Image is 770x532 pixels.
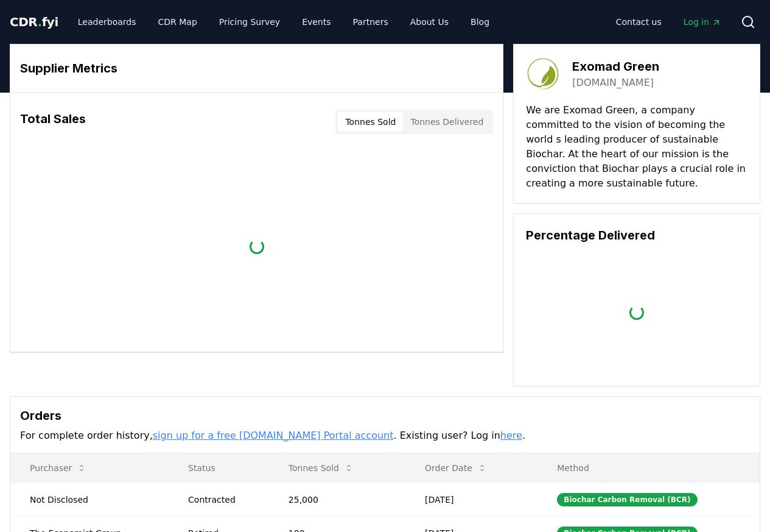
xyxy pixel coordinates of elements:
[20,406,750,425] h3: Orders
[526,57,560,91] img: Exomad Green-logo
[461,11,499,33] a: Blog
[526,226,747,244] h3: Percentage Delivered
[38,15,42,29] span: .
[20,59,493,77] h3: Supplier Metrics
[10,13,58,30] a: CDR.fyi
[547,462,750,474] p: Method
[606,11,731,33] nav: Main
[415,456,497,480] button: Order Date
[572,76,654,90] a: [DOMAIN_NAME]
[684,16,721,28] span: Log in
[572,57,659,76] h3: Exomad Green
[500,430,522,441] a: here
[674,11,731,33] a: Log in
[606,11,671,33] a: Contact us
[401,11,458,33] a: About Us
[20,428,750,443] p: For complete order history, . Existing user? Log in .
[269,483,405,516] td: 25,000
[557,493,697,506] div: Biochar Carbon Removal (BCR)
[68,11,146,33] a: Leaderboards
[149,11,207,33] a: CDR Map
[153,430,394,441] a: sign up for a free [DOMAIN_NAME] Portal account
[178,462,259,474] p: Status
[10,15,58,29] span: CDR fyi
[20,110,86,134] h3: Total Sales
[188,494,259,506] div: Contracted
[247,236,267,257] div: loading
[20,456,96,480] button: Purchaser
[343,11,398,33] a: Partners
[403,112,491,132] button: Tonnes Delivered
[405,483,537,516] td: [DATE]
[338,112,403,132] button: Tonnes Sold
[526,103,747,191] p: We are Exomad Green, a company committed to the vision of becoming the world s leading producer o...
[68,11,499,33] nav: Main
[10,483,169,516] td: Not Disclosed
[627,303,647,323] div: loading
[209,11,290,33] a: Pricing Survey
[292,11,340,33] a: Events
[279,456,363,480] button: Tonnes Sold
